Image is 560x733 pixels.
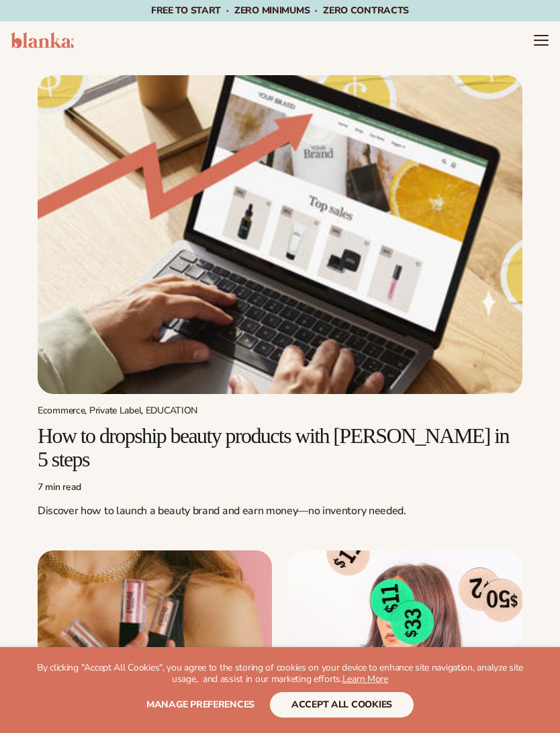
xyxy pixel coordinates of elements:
[270,692,414,718] button: accept all cookies
[38,550,272,714] img: Person holding branded make up with a solid pink background
[288,550,522,714] img: Profitability of private label company
[38,504,522,518] p: Discover how to launch a beauty brand and earn money—no inventory needed.
[146,692,254,718] button: Manage preferences
[151,4,409,17] span: Free to start · ZERO minimums · ZERO contracts
[38,75,522,529] a: Growing money with ecommerce Ecommerce, Private Label, EDUCATION How to dropship beauty products ...
[342,673,388,685] a: Learn More
[533,32,549,48] summary: Menu
[11,32,74,48] img: logo
[146,698,254,711] span: Manage preferences
[38,424,522,471] h2: How to dropship beauty products with [PERSON_NAME] in 5 steps
[38,482,522,493] div: 7 min read
[38,75,522,394] img: Growing money with ecommerce
[27,663,533,685] p: By clicking "Accept All Cookies", you agree to the storing of cookies on your device to enhance s...
[38,405,522,416] div: Ecommerce, Private Label, EDUCATION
